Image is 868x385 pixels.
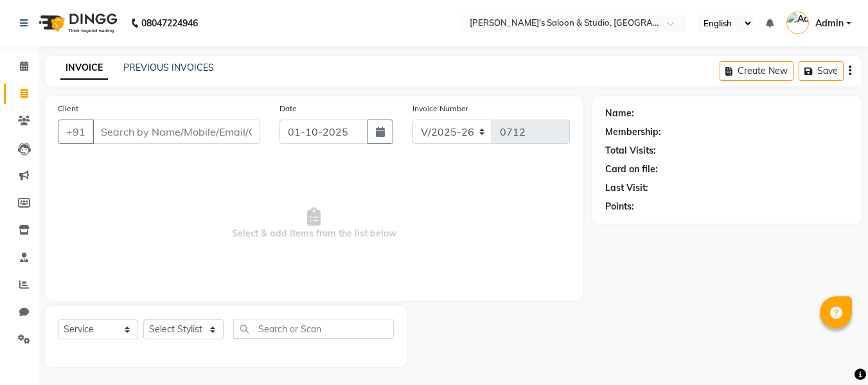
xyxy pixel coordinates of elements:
button: Save [799,61,844,81]
input: Search or Scan [233,319,394,339]
label: Invoice Number [412,103,468,114]
a: PREVIOUS INVOICES [123,62,214,73]
div: Name: [605,107,634,120]
button: Create New [720,61,793,81]
div: Total Visits: [605,144,656,157]
span: Admin [815,17,844,30]
label: Date [279,103,297,114]
div: Membership: [605,125,661,139]
img: Admin [786,12,809,34]
a: INVOICE [60,57,108,80]
iframe: chat widget [814,334,855,372]
input: Search by Name/Mobile/Email/Code [93,120,260,144]
img: logo [33,5,121,41]
span: Select & add items from the list below [58,159,570,288]
button: +91 [58,120,94,144]
div: Card on file: [605,163,658,176]
b: 08047224946 [141,5,198,41]
div: Last Visit: [605,181,648,195]
div: Points: [605,200,634,213]
label: Client [58,103,78,114]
